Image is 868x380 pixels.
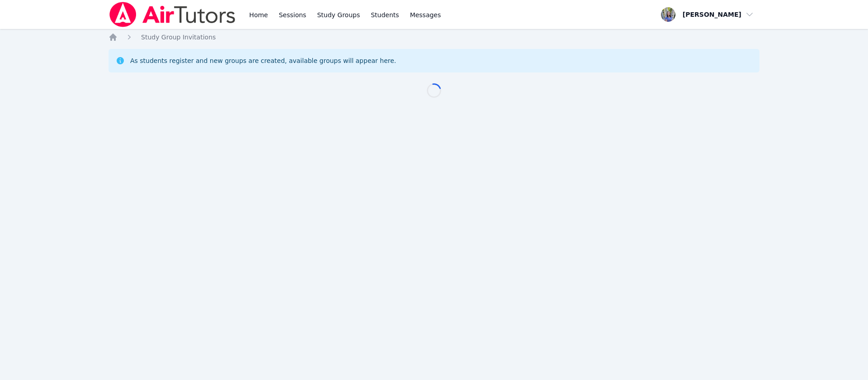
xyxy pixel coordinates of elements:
[108,33,759,42] nav: Breadcrumb
[130,56,396,65] div: As students register and new groups are created, available groups will appear here.
[141,33,216,42] a: Study Group Invitations
[108,2,236,27] img: Air Tutors
[141,34,216,41] span: Study Group Invitations
[410,10,441,19] span: Messages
